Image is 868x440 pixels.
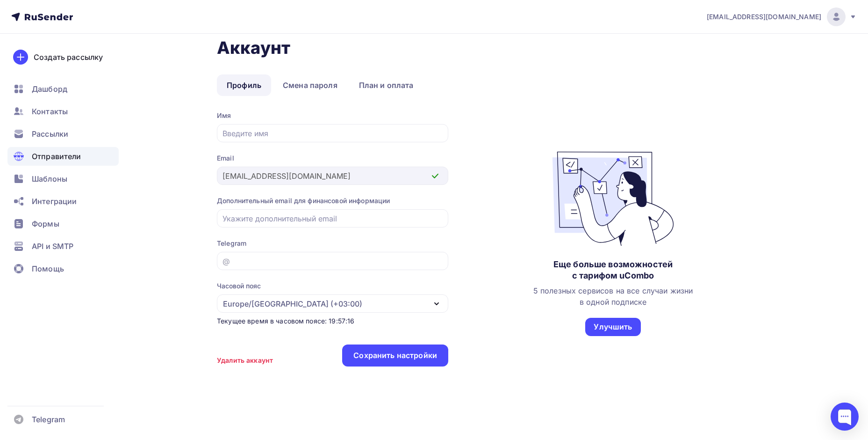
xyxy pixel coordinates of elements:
[32,241,73,252] span: API и SMTP
[34,51,103,63] div: Создать рассылку
[32,263,64,274] span: Помощь
[707,7,857,26] a: [EMAIL_ADDRESS][DOMAIN_NAME]
[217,154,448,163] div: Email
[7,147,119,166] a: Отправители
[32,173,67,184] span: Шаблоны
[222,128,443,139] input: Введите имя
[553,259,673,281] div: Еще больше возможностей с тарифом uCombo
[217,196,448,205] div: Дополнительный email для финансовой информации
[533,285,693,308] div: 5 полезных сервисов на все случаи жизни в одной подписке
[217,356,273,365] div: Удалить аккаунт
[223,298,362,309] div: Europe/[GEOGRAPHIC_DATA] (+03:00)
[217,37,778,58] h1: Аккаунт
[217,281,448,313] button: Часовой пояс Europe/[GEOGRAPHIC_DATA] (+03:00)
[32,106,68,117] span: Контакты
[217,281,261,291] div: Часовой пояс
[32,196,77,207] span: Интеграции
[7,102,119,121] a: Контакты
[32,151,81,162] span: Отправители
[32,128,68,139] span: Рассылки
[7,80,119,98] a: Дашборд
[32,414,65,425] span: Telegram
[349,74,423,96] a: План и оплата
[594,322,632,332] div: Улучшить
[217,111,448,120] div: Имя
[222,213,443,224] input: Укажите дополнительный email
[32,218,59,229] span: Формы
[7,125,119,143] a: Рассылки
[217,74,271,96] a: Профиль
[222,256,230,267] div: @
[7,169,119,188] a: Шаблоны
[217,239,448,248] div: Telegram
[707,12,821,22] span: [EMAIL_ADDRESS][DOMAIN_NAME]
[273,74,347,96] a: Смена пароля
[217,316,448,326] div: Текущее время в часовом поясе: 19:57:16
[32,83,67,95] span: Дашборд
[7,214,119,233] a: Формы
[353,350,437,361] div: Сохранить настройки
